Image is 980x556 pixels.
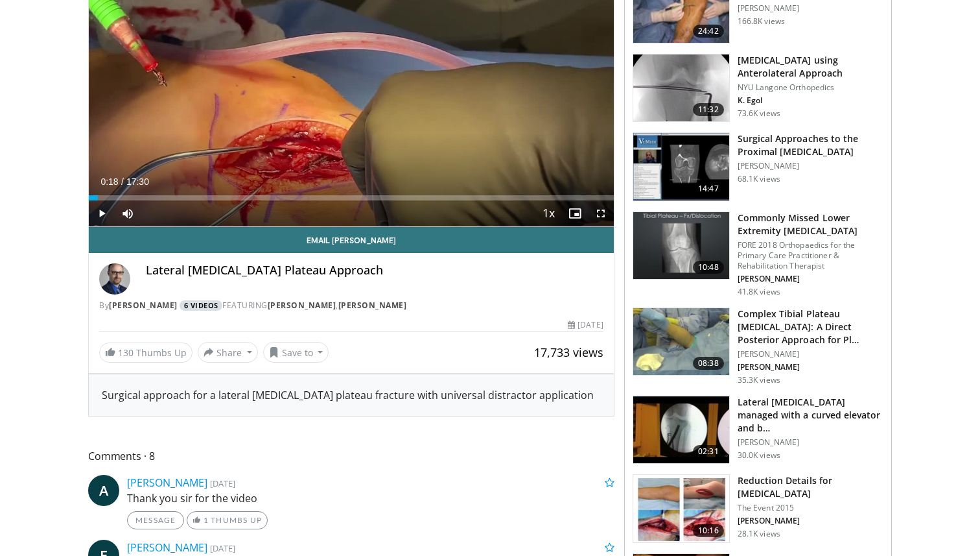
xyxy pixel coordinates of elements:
a: 6 Videos [180,300,222,311]
div: [DATE] [568,319,603,331]
h3: Reduction Details for [MEDICAL_DATA] [738,474,883,500]
button: Playback Rate [536,200,562,226]
img: a8bbbc17-ed6f-4c2b-b210-6e13634d311f.150x105_q85_crop-smart_upscale.jpg [633,475,729,542]
a: 10:16 Reduction Details for [MEDICAL_DATA] The Event 2015 [PERSON_NAME] 28.1K views [633,474,883,543]
button: Enable picture-in-picture mode [562,200,588,226]
a: 11:32 [MEDICAL_DATA] using Anterolateral Approach NYU Langone Orthopedics K. Egol 73.6K views [633,54,883,123]
a: [PERSON_NAME] [127,540,207,555]
button: Play [89,200,115,226]
div: Surgical approach for a lateral [MEDICAL_DATA] plateau fracture with universal distractor applica... [102,387,601,403]
img: 9nZFQMepuQiumqNn4xMDoxOjBzMTt2bJ.150x105_q85_crop-smart_upscale.jpg [633,54,729,122]
span: 130 [118,346,134,359]
p: K. Egol [738,95,883,106]
span: 10:16 [693,524,724,537]
a: [PERSON_NAME] [338,300,407,311]
p: FORE 2018 Orthopaedics for the Primary Care Practitioner & Rehabilitation Therapist [738,240,883,271]
a: 02:31 Lateral [MEDICAL_DATA] managed with a curved elevator and b… [PERSON_NAME] 30.0K views [633,396,883,465]
button: Save to [263,342,329,363]
img: ssCKXnGZZaxxNNa35hMDoxOjBvO2OFFA_1.150x105_q85_crop-smart_upscale.jpg [633,396,729,464]
a: Message [127,511,184,529]
a: [PERSON_NAME] [268,300,336,311]
p: [PERSON_NAME] [738,274,883,284]
a: [PERSON_NAME] [127,476,207,490]
p: [PERSON_NAME] [738,362,883,372]
p: [PERSON_NAME] [738,516,883,526]
span: 08:38 [693,357,724,370]
a: 08:38 Complex Tibial Plateau [MEDICAL_DATA]: A Direct Posterior Approach for Pl… [PERSON_NAME] [P... [633,308,883,385]
span: 0:18 [100,176,118,187]
div: Progress Bar [89,195,614,200]
h3: Commonly Missed Lower Extremity [MEDICAL_DATA] [738,212,883,237]
span: 17,733 views [534,344,603,360]
small: [DATE] [210,477,235,489]
p: 28.1K views [738,529,780,539]
p: [PERSON_NAME] [738,437,883,448]
button: Share [198,342,258,363]
span: / [121,176,124,187]
button: Mute [115,200,141,226]
a: [PERSON_NAME] [109,300,178,311]
small: [DATE] [210,542,235,554]
span: 10:48 [693,261,724,274]
img: DA_UIUPltOAJ8wcH4xMDoxOjB1O8AjAz.150x105_q85_crop-smart_upscale.jpg [633,133,729,200]
a: 130 Thumbs Up [99,343,192,363]
span: 11:32 [693,103,724,116]
span: Comments 8 [88,448,614,465]
span: 1 [204,515,209,525]
p: NYU Langone Orthopedics [738,82,883,93]
a: Email [PERSON_NAME] [89,227,614,253]
p: Thank you sir for the video [127,490,614,506]
a: 1 Thumbs Up [187,511,268,529]
a: 10:48 Commonly Missed Lower Extremity [MEDICAL_DATA] FORE 2018 Orthopaedics for the Primary Care ... [633,212,883,297]
p: 68.1K views [738,174,780,184]
p: 30.0K views [738,450,780,461]
a: 14:47 Surgical Approaches to the Proximal [MEDICAL_DATA] [PERSON_NAME] 68.1K views [633,132,883,201]
p: The Event 2015 [738,503,883,513]
img: Avatar [99,263,130,295]
a: A [88,475,119,506]
p: 41.8K views [738,287,780,297]
p: [PERSON_NAME] [738,161,883,171]
img: 4aa379b6-386c-4fb5-93ee-de5617843a87.150x105_q85_crop-smart_upscale.jpg [633,212,729,280]
span: 17:30 [126,176,149,187]
h3: [MEDICAL_DATA] using Anterolateral Approach [738,54,883,80]
p: 35.3K views [738,375,780,385]
span: 02:31 [693,445,724,458]
h3: Lateral [MEDICAL_DATA] managed with a curved elevator and b… [738,396,883,435]
p: 73.6K views [738,108,780,119]
p: 166.8K views [738,16,785,27]
img: a3c47f0e-2ae2-4b3a-bf8e-14343b886af9.150x105_q85_crop-smart_upscale.jpg [633,308,729,376]
p: [PERSON_NAME] [738,349,883,359]
h3: Complex Tibial Plateau [MEDICAL_DATA]: A Direct Posterior Approach for Pl… [738,308,883,346]
div: By FEATURING , [99,300,603,311]
h3: Surgical Approaches to the Proximal [MEDICAL_DATA] [738,132,883,158]
button: Fullscreen [588,200,614,226]
span: 24:42 [693,25,724,38]
h4: Lateral [MEDICAL_DATA] Plateau Approach [146,263,603,278]
p: [PERSON_NAME] [738,3,883,14]
span: 14:47 [693,182,724,195]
